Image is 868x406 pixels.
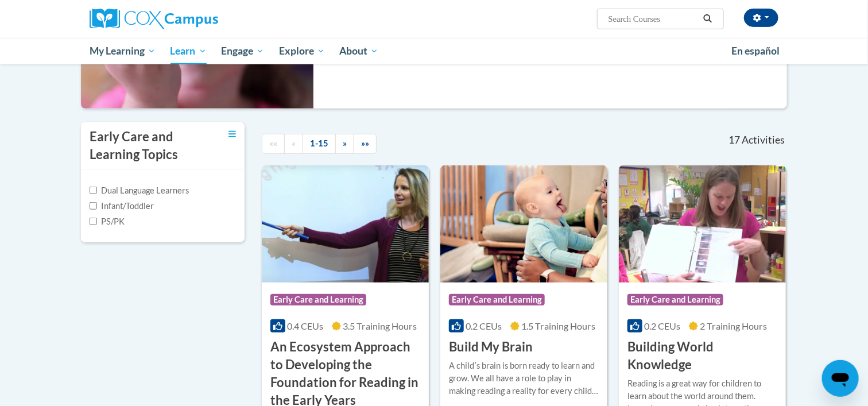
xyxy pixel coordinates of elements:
[466,320,502,331] span: 0.2 CEUs
[744,9,778,27] button: Account Settings
[90,9,218,29] img: Cox Campus
[262,134,285,154] a: Begining
[449,359,599,397] div: A childʹs brain is born ready to learn and grow. We all have a role to play in making reading a r...
[90,200,154,212] label: Infant/Toddler
[699,12,716,26] button: Search
[262,165,429,283] img: Course Logo
[361,138,369,148] span: »»
[449,294,545,306] span: Early Care and Learning
[221,44,264,58] span: Engage
[90,218,97,225] input: Checkbox for Options
[627,294,723,306] span: Early Care and Learning
[163,38,214,64] a: Learn
[627,338,777,374] h3: Building World Knowledge
[644,320,680,331] span: 0.2 CEUs
[354,134,377,154] a: End
[335,134,354,154] a: Next
[731,45,780,57] span: En español
[287,320,323,331] span: 0.4 CEUs
[724,39,787,63] a: En español
[90,44,156,58] span: My Learning
[521,320,595,331] span: 1.5 Training Hours
[72,38,796,64] div: Main menu
[332,38,386,64] a: About
[90,128,199,164] h3: Early Care and Learning Topics
[440,165,607,283] img: Course Logo
[303,134,336,154] a: 1-15
[82,38,163,64] a: My Learning
[272,38,332,64] a: Explore
[607,12,699,26] input: Search Courses
[90,202,97,210] input: Checkbox for Options
[228,128,236,141] a: Toggle collapse
[292,138,296,148] span: «
[269,138,277,148] span: ««
[90,215,125,228] label: PS/PK
[170,44,207,58] span: Learn
[343,320,417,331] span: 3.5 Training Hours
[279,44,325,58] span: Explore
[90,9,308,29] a: Cox Campus
[728,134,740,146] span: 17
[449,338,533,356] h3: Build My Brain
[214,38,272,64] a: Engage
[822,360,859,397] iframe: Button to launch messaging window
[284,134,303,154] a: Previous
[343,138,347,148] span: »
[700,320,767,331] span: 2 Training Hours
[742,134,785,146] span: Activities
[270,294,366,306] span: Early Care and Learning
[90,187,97,194] input: Checkbox for Options
[90,184,189,197] label: Dual Language Learners
[339,44,378,58] span: About
[619,165,786,283] img: Course Logo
